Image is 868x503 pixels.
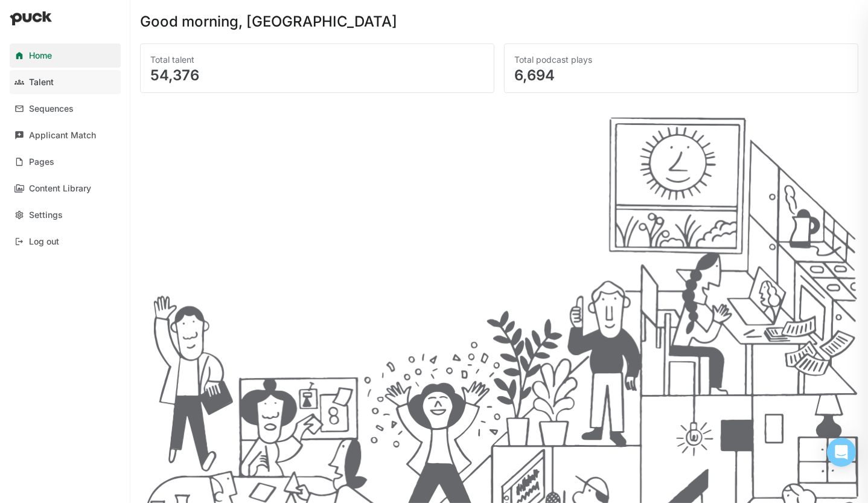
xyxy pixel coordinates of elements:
div: Total podcast plays [514,54,848,66]
a: Talent [10,70,121,94]
div: Log out [29,237,59,247]
a: Settings [10,203,121,227]
div: 54,376 [150,68,484,83]
div: Settings [29,210,63,220]
a: Sequences [10,97,121,121]
div: Home [29,51,52,61]
div: Sequences [29,104,74,114]
a: Content Library [10,176,121,200]
div: Content Library [29,184,91,194]
div: 6,694 [514,68,848,83]
a: Home [10,43,121,68]
div: Pages [29,157,54,167]
div: Good morning, [GEOGRAPHIC_DATA] [140,14,397,29]
div: Applicant Match [29,130,96,141]
a: Applicant Match [10,123,121,147]
div: Total talent [150,54,484,66]
a: Pages [10,150,121,174]
div: Talent [29,77,54,88]
div: Open Intercom Messenger [827,438,856,467]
